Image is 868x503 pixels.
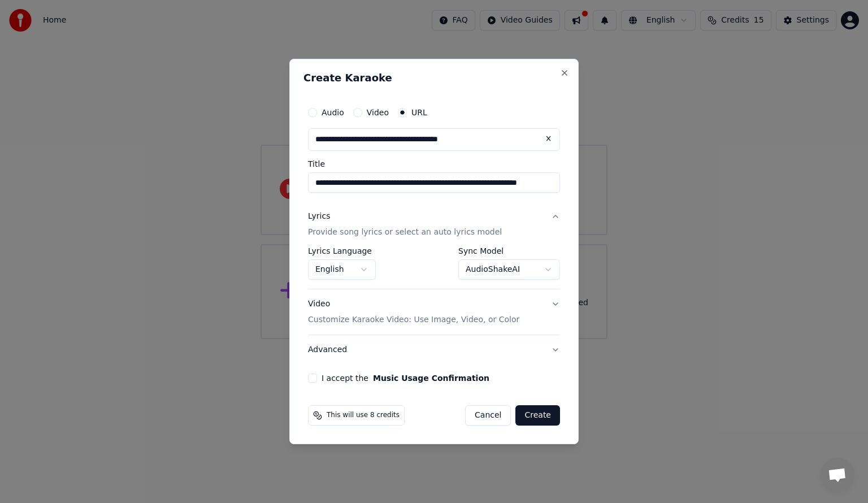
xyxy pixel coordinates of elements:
label: Video [367,109,389,116]
span: This will use 8 credits [327,411,400,420]
div: Lyrics [308,211,330,222]
label: I accept the [322,374,489,382]
button: LyricsProvide song lyrics or select an auto lyrics model [308,202,560,247]
button: Cancel [465,405,511,426]
button: Advanced [308,335,560,365]
button: VideoCustomize Karaoke Video: Use Image, Video, or Color [308,289,560,335]
button: I accept the [373,374,489,382]
h2: Create Karaoke [303,73,565,83]
label: Title [308,160,560,168]
label: Sync Model [458,247,560,255]
label: Audio [322,109,344,116]
div: LyricsProvide song lyrics or select an auto lyrics model [308,247,560,289]
button: Create [515,405,560,426]
p: Provide song lyrics or select an auto lyrics model [308,227,502,238]
p: Customize Karaoke Video: Use Image, Video, or Color [308,314,519,326]
div: Video [308,298,519,326]
label: URL [411,109,427,116]
label: Lyrics Language [308,247,376,255]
